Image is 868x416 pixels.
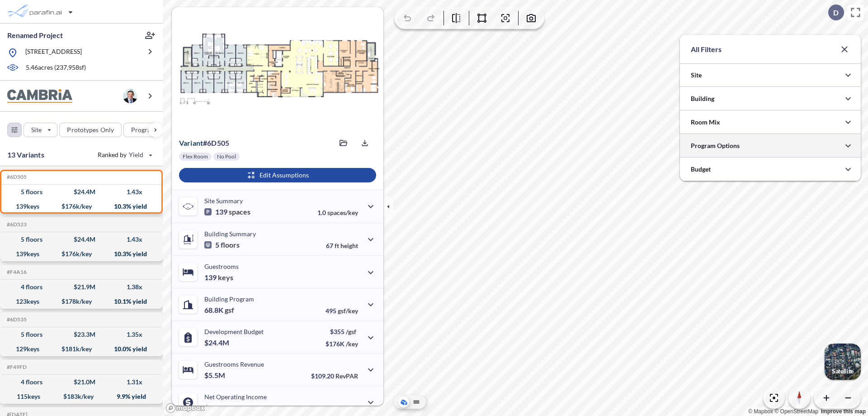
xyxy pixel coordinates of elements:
a: Improve this map [821,408,866,415]
p: 139 [204,273,233,282]
button: Program [123,123,172,137]
p: No Pool [217,153,236,160]
p: 45.0% [320,405,358,412]
span: gsf [225,306,234,315]
p: Flex Room [183,153,208,160]
span: spaces [229,207,250,216]
span: floors [221,240,240,249]
p: [STREET_ADDRESS] [25,47,82,58]
p: Building [691,94,714,103]
p: 5.46 acres ( 237,958 sf) [26,63,86,73]
p: Prototypes Only [67,125,114,134]
p: Satellite [832,368,854,375]
p: Room Mix [691,118,720,127]
p: Edit Assumptions [259,171,309,180]
button: Site Plan [411,397,422,407]
a: Mapbox homepage [165,403,205,413]
p: Site Summary [204,197,243,205]
p: # 6d505 [179,139,229,148]
button: Aerial View [398,397,409,407]
p: Development Budget [204,328,264,335]
p: 139 [204,207,250,216]
p: 495 [325,307,358,315]
a: OpenStreetMap [774,408,818,415]
span: keys [218,273,233,282]
h5: Click to copy the code [5,174,27,180]
p: Program [131,125,156,134]
p: 1.0 [317,209,358,216]
span: ft [335,242,339,249]
p: Net Operating Income [204,393,267,401]
img: user logo [123,89,137,103]
p: Budget [691,165,711,174]
p: Building Program [204,295,254,303]
button: Prototypes Only [59,123,122,137]
span: Variant [179,139,203,147]
p: 13 Variants [7,149,44,160]
p: $2.5M [204,403,226,412]
span: /key [346,340,358,348]
p: Guestrooms Revenue [204,360,264,368]
h5: Click to copy the code [5,221,27,228]
button: Edit Assumptions [179,168,376,182]
p: All Filters [691,44,722,55]
p: Site [691,71,702,80]
button: Ranked by Yield [90,148,158,162]
p: 5 [204,240,240,249]
p: $24.4M [204,338,231,347]
p: Building Summary [204,230,256,238]
p: $109.20 [311,372,358,380]
span: margin [338,405,358,412]
p: Renamed Project [7,30,63,40]
h5: Click to copy the code [5,316,27,323]
p: $355 [325,328,358,335]
p: 68.8K [204,306,234,315]
p: Guestrooms [204,263,239,270]
span: /gsf [346,328,356,335]
img: Switcher Image [825,344,861,380]
p: D [833,9,839,17]
span: gsf/key [338,307,358,315]
button: Site [24,123,57,137]
span: height [340,242,358,249]
img: BrandImage [7,89,72,103]
span: Yield [129,150,144,159]
button: Switcher ImageSatellite [825,344,861,380]
a: Mapbox [748,408,773,415]
h5: Click to copy the code [5,269,27,275]
p: $176K [325,340,358,348]
span: spaces/key [327,209,358,216]
span: RevPAR [335,372,358,380]
p: Site [31,125,42,134]
h5: Click to copy the code [5,364,27,370]
p: $5.5M [204,371,226,380]
p: 67 [326,242,358,249]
